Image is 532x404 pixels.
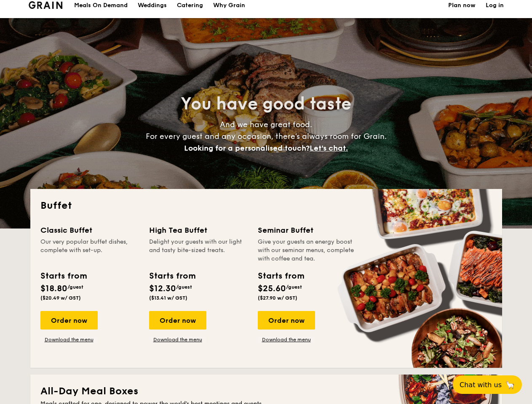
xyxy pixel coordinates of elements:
span: $12.30 [149,284,176,294]
a: Download the menu [258,336,315,343]
div: Order now [258,311,315,330]
div: Starts from [149,270,195,282]
div: Starts from [258,270,304,282]
span: /guest [286,284,302,290]
span: ($27.90 w/ GST) [258,295,297,301]
img: Grain [29,1,63,9]
div: Our very popular buffet dishes, complete with set-up. [40,238,139,263]
span: Looking for a personalised touch? [184,144,310,153]
div: Starts from [40,270,86,282]
div: Order now [40,311,98,330]
h2: Buffet [40,199,492,213]
div: Delight your guests with our light and tasty bite-sized treats. [149,238,248,263]
div: Classic Buffet [40,224,139,236]
h2: All-Day Meal Boxes [40,385,492,398]
span: Let's chat. [310,144,348,153]
div: Order now [149,311,206,330]
span: You have good taste [181,94,351,114]
span: ($13.41 w/ GST) [149,295,187,301]
div: High Tea Buffet [149,224,248,236]
span: Chat with us [460,381,502,389]
div: Seminar Buffet [258,224,356,236]
span: $25.60 [258,284,286,294]
span: And we have great food. For every guest and any occasion, there’s always room for Grain. [146,120,387,153]
span: $18.80 [40,284,67,294]
button: Chat with us🦙 [453,375,522,394]
span: 🦙 [505,380,515,390]
span: /guest [176,284,192,290]
div: Give your guests an energy boost with our seminar menus, complete with coffee and tea. [258,238,356,263]
a: Download the menu [40,336,98,343]
span: /guest [67,284,83,290]
a: Download the menu [149,336,206,343]
a: Logotype [29,1,63,9]
span: ($20.49 w/ GST) [40,295,81,301]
